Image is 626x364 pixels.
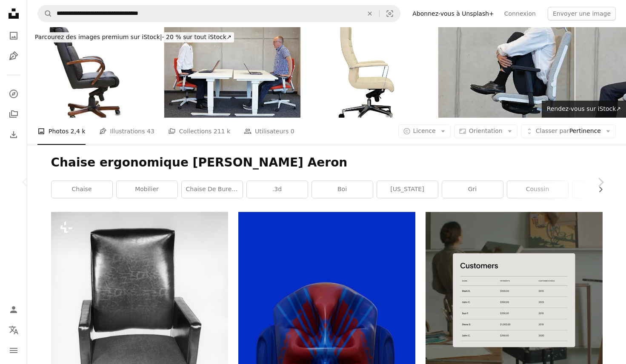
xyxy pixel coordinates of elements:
[147,127,154,136] span: 43
[413,127,436,134] span: Licence
[27,27,239,48] a: Parcourez des images premium sur iStock|- 20 % sur tout iStock↗
[51,155,603,170] h1: Chaise ergonomique [PERSON_NAME] Aeron
[5,126,22,143] a: Historique de téléchargement
[536,127,569,134] span: Classer par
[117,181,177,198] a: mobilier
[5,85,22,102] a: Explorer
[32,32,234,42] div: - 20 % sur tout iStock ↗
[38,6,52,22] button: Rechercher sur Unsplash
[454,124,517,138] button: Orientation
[5,301,22,318] a: Connexion / S’inscrire
[182,181,243,198] a: chaise de bureau
[521,124,616,138] button: Classer parPertinence
[5,342,22,359] button: Menu
[536,127,601,135] span: Pertinence
[575,141,626,223] a: Suivant
[214,127,230,136] span: 211 k
[542,101,626,118] a: Rendez-vous sur iStock↗
[469,127,503,134] span: Orientation
[247,181,308,198] a: .3d
[5,27,22,44] a: Photos
[35,34,162,40] span: Parcourez des images premium sur iStock |
[5,48,22,65] a: Illustrations
[407,7,499,20] a: Abonnez-vous à Unsplash+
[442,181,503,198] a: gri
[548,7,616,20] button: Envoyer une image
[27,27,163,118] img: Le fauteuil de bureau en cuir noir. Isolé
[547,105,621,112] span: Rendez-vous sur iStock ↗
[37,5,400,22] form: Rechercher des visuels sur tout le site
[312,181,373,198] a: boi
[5,322,22,339] button: Langue
[5,106,22,123] a: Collections
[244,118,294,145] a: Utilisateurs 0
[438,27,575,118] img: yoga avec chaise de bureau-Homme d'affaires faisant de l'exercice
[360,6,379,22] button: Effacer
[51,323,228,331] a: ETATS-UNIS - Circa 1950s : Chaise de bureau.
[301,27,437,118] img: Le bureau avec fauteuil en cuir beige. Isolé
[168,118,230,145] a: Collections 211 k
[291,127,294,136] span: 0
[380,6,400,22] button: Recherche de visuels
[51,181,112,198] a: chaise
[164,27,300,118] img: Deux collègues en faisant de l'exercice sur des fauteuils sur les ordinateurs de bureau
[99,118,154,145] a: Illustrations 43
[507,181,568,198] a: coussin
[377,181,438,198] a: [US_STATE]
[499,7,541,20] a: Connexion
[398,124,451,138] button: Licence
